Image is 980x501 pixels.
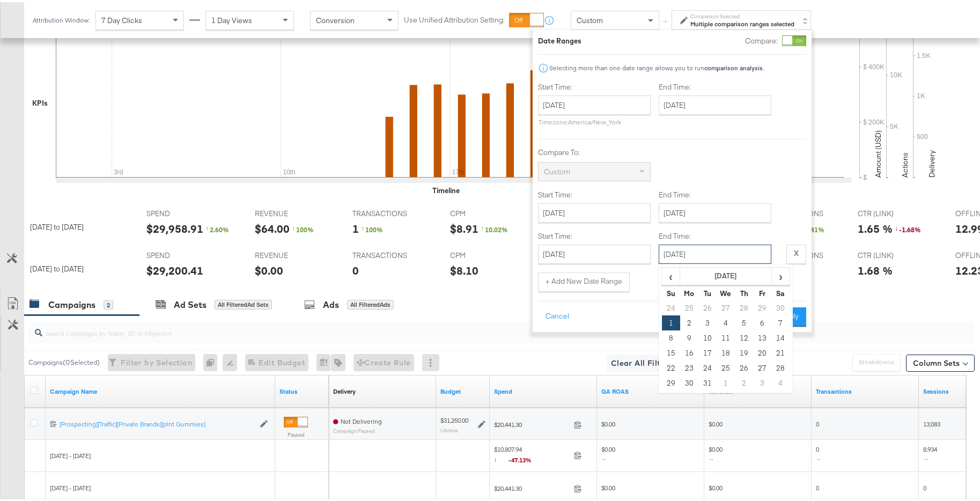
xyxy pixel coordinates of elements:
td: 24 [662,298,680,313]
td: 4 [717,313,735,328]
span: ↑ [292,222,296,230]
td: 9 [680,328,698,343]
td: 28 [771,358,790,373]
span: ↔ [601,453,610,461]
div: 23.41 % [797,223,829,232]
div: 2.60 % [205,223,238,232]
span: ↔ [923,453,932,461]
div: -1.68 % [895,223,927,232]
td: 19 [735,343,753,358]
div: 100 % [292,223,324,232]
span: $10,807.94 [494,443,570,465]
span: $0.00 [601,443,615,465]
span: SPEND [146,207,227,217]
th: Su [662,283,680,298]
div: Date Ranges [538,34,581,44]
a: GA roas [601,385,700,394]
span: CTR (LINK) [858,248,938,259]
button: X [786,242,806,262]
div: $0.00 [255,261,283,276]
td: 12 [735,328,753,343]
label: Compare: [745,34,778,44]
div: Ad Sets [174,297,207,309]
sub: Lifetime [440,425,458,431]
span: 0 [816,443,825,465]
button: + Add New Date Range [538,270,630,290]
label: Comparison Selected: [690,11,794,18]
a: Transactions - The total number of transactions [816,385,915,394]
td: 4 [771,373,790,388]
label: End Time: [659,188,776,198]
td: 29 [662,373,680,388]
span: 1 Day Views [211,13,252,23]
span: ↓ [494,453,509,461]
td: 30 [771,298,790,313]
td: 3 [753,373,771,388]
td: 2 [680,313,698,328]
div: [Prospecting][Traffic][Private Brands][plnt Gummies] [60,418,254,426]
td: 27 [753,358,771,373]
span: $0.00 [601,418,615,426]
td: 10 [698,328,717,343]
td: 25 [717,358,735,373]
span: [DATE] - [DATE] [50,482,91,490]
div: Campaigns ( 0 Selected) [28,356,100,365]
td: 20 [753,343,771,358]
span: CPM [450,207,530,217]
input: Search Campaigns by Name, ID or Objective [42,316,888,337]
label: Start Time: [538,188,651,198]
td: 21 [771,343,790,358]
div: Delivery [333,385,356,394]
th: Tu [698,283,717,298]
span: Clear All Filters [611,355,673,368]
span: $20,441.30 [494,482,570,490]
div: [DATE] to [DATE] [30,220,137,230]
span: [DATE] - [DATE] [50,450,91,458]
span: ↔ [709,453,718,461]
span: REVENUE [255,207,335,217]
div: 0 [203,352,223,369]
td: 5 [735,313,753,328]
button: Cancel [538,305,577,325]
span: $0.00 [709,443,723,465]
div: Ads [323,297,339,309]
text: Delivery [927,148,937,175]
span: Custom [544,165,570,174]
span: ↑ [361,222,365,230]
span: TRANSACTIONS [352,248,433,259]
span: -47.13% [509,454,540,462]
td: 17 [698,343,717,358]
div: 10.02 % [481,223,513,232]
span: Custom [577,13,603,23]
td: 28 [735,298,753,313]
th: Th [735,283,753,298]
a: Shows the current state of your Ad Campaign. [279,385,325,394]
td: 14 [771,328,790,343]
span: TRANSACTIONS [352,207,433,217]
div: 1.68 % [858,261,893,276]
div: Selecting more than one date range allows you to run . [549,62,764,70]
span: 7 Day Clicks [101,13,142,23]
td: 26 [698,298,717,313]
strong: X [794,246,799,256]
div: $8.10 [450,261,478,276]
span: $0.00 [709,482,723,490]
span: 13,083 [923,418,940,426]
td: 2 [735,373,753,388]
div: All Filtered Ad Sets [215,298,272,307]
span: 0 [816,418,819,426]
td: 18 [717,343,735,358]
div: 1 [352,219,359,234]
td: 7 [771,313,790,328]
label: Paused [284,429,308,436]
td: 1 [662,313,680,328]
button: Column Sets [906,352,975,370]
label: End Time: [659,229,776,239]
div: Campaigns [48,297,95,309]
th: Fr [753,283,771,298]
div: $29,200.41 [146,261,203,276]
span: $0.00 [709,418,723,426]
span: ↓ [895,222,899,230]
td: 31 [698,373,717,388]
div: All Filtered Ads [347,298,394,307]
